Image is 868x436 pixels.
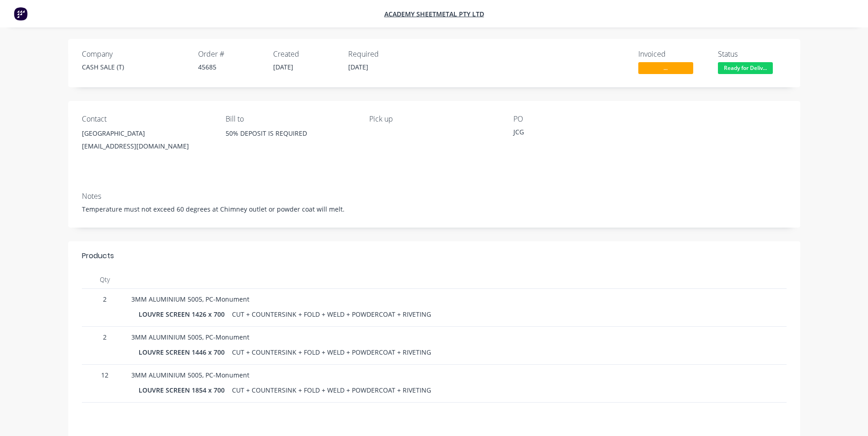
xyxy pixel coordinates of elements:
[82,50,187,58] div: Company
[228,346,435,359] div: CUT + COUNTERSINK + FOLD + WELD + POWDERCOAT + RIVETING
[131,371,249,379] span: 3MM ALUMINIUM 5005, PC-Monument
[228,383,435,397] div: CUT + COUNTERSINK + FOLD + WELD + POWDERCOAT + RIVETING
[513,127,628,140] div: JCG
[198,50,262,58] div: Order #
[226,127,355,140] div: 50% DEPOSIT IS REQUIRED
[369,115,498,123] div: Pick up
[86,294,124,304] span: 2
[273,50,337,58] div: Created
[638,62,693,74] span: ...
[82,140,211,153] div: [EMAIL_ADDRESS][DOMAIN_NAME]
[139,346,228,359] div: LOUVRE SCREEN 1446 x 700
[384,10,484,18] a: Academy Sheetmetal Pty Ltd
[131,295,249,303] span: 3MM ALUMINIUM 5005, PC-Monument
[348,50,412,58] div: Required
[14,7,27,21] img: Factory
[273,63,293,71] span: [DATE]
[82,62,187,72] div: CASH SALE (T)
[718,50,787,58] div: Status
[226,115,355,123] div: Bill to
[86,370,124,380] span: 12
[82,127,211,140] div: [GEOGRAPHIC_DATA]
[82,192,787,201] div: Notes
[82,271,128,289] div: Qty
[82,115,211,123] div: Contact
[638,50,707,58] div: Invoiced
[198,62,262,72] div: 45685
[226,127,355,156] div: 50% DEPOSIT IS REQUIRED
[228,308,435,321] div: CUT + COUNTERSINK + FOLD + WELD + POWDERCOAT + RIVETING
[82,250,114,261] div: Products
[86,332,124,342] span: 2
[718,62,773,74] span: Ready for Deliv...
[82,127,211,156] div: [GEOGRAPHIC_DATA][EMAIL_ADDRESS][DOMAIN_NAME]
[131,333,249,341] span: 3MM ALUMINIUM 5005, PC-Monument
[348,63,368,71] span: [DATE]
[139,383,228,397] div: LOUVRE SCREEN 1854 x 700
[82,204,787,214] div: Temperature must not exceed 60 degrees at Chimney outlet or powder coat will melt.
[139,308,228,321] div: LOUVRE SCREEN 1426 x 700
[513,115,642,123] div: PO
